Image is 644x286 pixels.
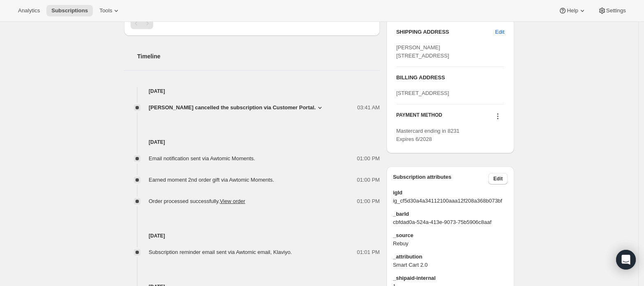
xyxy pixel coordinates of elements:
[99,7,112,14] span: Tools
[488,173,508,185] button: Edit
[149,198,245,204] span: Order processed successfully.
[94,5,125,16] button: Tools
[393,240,508,248] span: Rebuy
[124,232,380,240] h4: [DATE]
[131,18,373,29] nav: Pagination
[18,7,40,14] span: Analytics
[393,218,508,226] span: cbfdad0a-524a-413e-9073-75b5906c8aaf
[357,197,380,205] span: 01:00 PM
[124,138,380,146] h4: [DATE]
[51,7,88,14] span: Subscriptions
[149,104,324,112] button: [PERSON_NAME] cancelled the subscription via Customer Portal.
[396,90,449,96] span: [STREET_ADDRESS]
[357,155,380,163] span: 01:00 PM
[46,5,93,16] button: Subscriptions
[606,7,626,14] span: Settings
[396,74,504,82] h3: BILLING ADDRESS
[124,87,380,95] h4: [DATE]
[149,104,316,112] span: [PERSON_NAME] cancelled the subscription via Customer Portal.
[396,28,495,36] h3: SHIPPING ADDRESS
[357,248,380,256] span: 01:01 PM
[357,104,380,112] span: 03:41 AM
[149,155,255,161] span: Email notification sent via Awtomic Moments.
[13,5,45,16] button: Analytics
[493,175,503,182] span: Edit
[149,177,274,183] span: Earned moment 2nd order gift via Awtomic Moments.
[396,44,449,59] span: [PERSON_NAME] [STREET_ADDRESS]
[616,250,636,270] div: Open Intercom Messenger
[495,28,504,36] span: Edit
[554,5,591,16] button: Help
[393,261,508,269] span: Smart Cart 2.0
[393,197,508,205] span: ig_cf5d30a4a34112100aaa12f208a368b073bf
[393,173,489,185] h3: Subscription attributes
[393,253,508,261] span: _attribution
[593,5,631,16] button: Settings
[396,112,442,123] h3: PAYMENT METHOD
[396,128,460,142] span: Mastercard ending in 8231 Expires 6/2028
[393,231,508,240] span: _source
[137,52,380,60] h2: Timeline
[220,198,245,204] a: View order
[393,189,508,197] span: igId
[567,7,578,14] span: Help
[357,176,380,184] span: 01:00 PM
[149,249,292,255] span: Subscription reminder email sent via Awtomic email, Klaviyo.
[393,210,508,218] span: _barId
[393,274,508,282] span: _shipaid-internal
[490,25,509,39] button: Edit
